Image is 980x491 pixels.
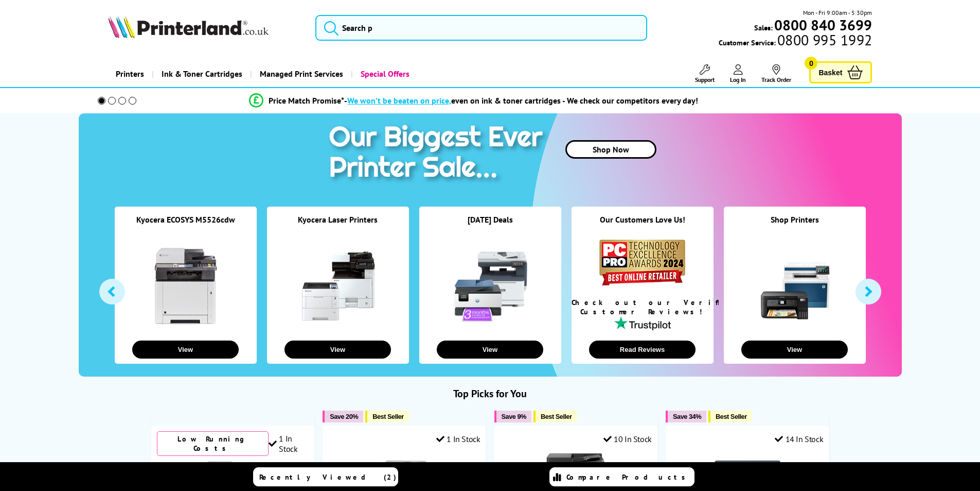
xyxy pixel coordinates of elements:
a: Kyocera Laser Printers [298,214,378,225]
div: Our Customers Love Us! [572,214,714,238]
a: Printerland Logo [108,15,303,40]
a: Compare Products [549,467,694,486]
span: Customer Service: [719,35,872,47]
a: Support [695,64,715,83]
a: Kyocera ECOSYS M5526cdw [136,214,235,225]
span: Sales: [754,23,773,32]
span: 0 [805,57,817,70]
button: View [132,341,239,359]
span: Log In [730,76,746,83]
div: 14 In Stock [775,434,823,444]
a: Special Offers [351,61,417,87]
input: Search p [315,15,647,41]
img: Printerland Logo [108,15,269,38]
button: Save 34% [666,411,706,422]
button: Read Reviews [589,341,696,359]
button: View [741,341,848,359]
button: Save 9% [494,411,531,422]
span: Save 20% [330,413,358,420]
div: 10 In Stock [603,434,652,444]
div: - even on ink & toner cartridges - We check our competitors every day! [344,95,698,106]
span: Basket [818,65,842,79]
span: Ink & Toner Cartridges [162,61,242,87]
span: Best Seller [541,413,572,420]
img: printer sale [324,113,553,194]
button: Best Seller [365,411,409,422]
span: Save 34% [673,413,701,420]
span: 0800 995 1992 [776,35,872,45]
a: Managed Print Services [250,61,351,87]
a: 0800 840 3699 [773,20,872,30]
a: Basket 0 [809,61,872,83]
span: We won’t be beaten on price, [347,95,451,106]
button: View [437,341,543,359]
span: Best Seller [372,413,404,420]
span: Recently Viewed (2) [259,472,397,482]
a: Ink & Toner Cartridges [152,61,250,87]
a: Recently Viewed (2) [253,467,398,486]
b: 0800 840 3699 [774,15,872,35]
button: Best Seller [708,411,752,422]
a: Track Order [761,64,791,83]
div: [DATE] Deals [419,214,561,238]
button: Best Seller [533,411,577,422]
button: Save 20% [323,411,363,422]
span: Save 9% [502,413,526,420]
span: Mon - Fri 9:00am - 5:30pm [803,8,872,18]
div: Check out our Verified Customer Reviews! [572,298,714,316]
li: modal_Promise [84,92,864,110]
span: Compare Products [566,472,691,482]
div: 1 In Stock [269,433,309,454]
div: 1 In Stock [436,434,480,444]
span: Best Seller [716,413,747,420]
a: Printers [108,61,152,87]
a: Shop Now [565,140,656,159]
span: Price Match Promise* [269,95,344,106]
span: Support [695,76,715,83]
div: Low Running Costs [157,431,269,456]
button: View [284,341,391,359]
a: Log In [730,64,746,83]
div: Shop Printers [724,214,866,238]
